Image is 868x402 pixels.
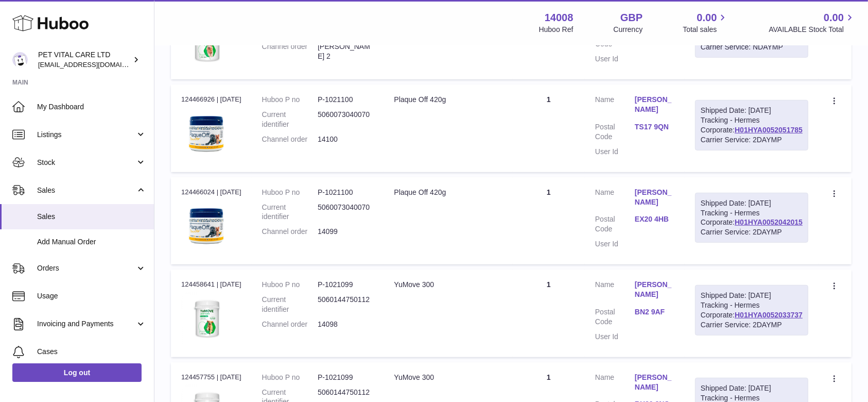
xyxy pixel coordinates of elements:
[318,135,373,144] dd: 14100
[394,188,502,197] div: Plaque Off 420g
[701,135,803,145] div: Carrier Service: 2DAYMP
[394,373,502,382] div: YuMove 300
[683,25,728,35] span: Total sales
[595,239,635,249] dt: User Id
[318,320,373,329] dd: 14098
[181,95,241,104] div: 124466926 | [DATE]
[701,42,803,52] div: Carrier Service: NDAYMP
[181,373,241,382] div: 124457755 | [DATE]
[683,11,728,35] a: 0.00 Total sales
[37,130,135,140] span: Listings
[513,177,585,264] td: 1
[735,311,803,319] a: H01HYA0052033737
[38,60,151,69] span: [EMAIL_ADDRESS][DOMAIN_NAME]
[635,373,674,392] a: [PERSON_NAME]
[701,383,803,393] div: Shipped Date: [DATE]
[701,291,803,300] div: Shipped Date: [DATE]
[318,373,373,382] dd: P-1021099
[595,147,635,157] dt: User Id
[394,95,502,105] div: Plaque Off 420g
[318,95,373,105] dd: P-1021100
[701,227,803,237] div: Carrier Service: 2DAYMP
[769,25,856,35] span: AVAILABLE Stock Total
[539,25,574,35] div: Huboo Ref
[37,212,146,222] span: Sales
[701,320,803,330] div: Carrier Service: 2DAYMP
[595,95,635,117] dt: Name
[701,106,803,115] div: Shipped Date: [DATE]
[697,11,717,25] span: 0.00
[12,363,142,382] a: Log out
[318,42,373,61] dd: [PERSON_NAME] 2
[769,11,856,35] a: 0.00 AVAILABLE Stock Total
[262,42,318,61] dt: Channel order
[318,280,373,290] dd: P-1021099
[595,54,635,64] dt: User Id
[181,280,241,289] div: 124458641 | [DATE]
[181,293,233,344] img: 1732006879.jpg
[38,50,131,70] div: PET VITAL CARE LTD
[595,280,635,302] dt: Name
[181,200,233,252] img: 1732007053.jpg
[262,280,318,290] dt: Huboo P no
[37,186,135,195] span: Sales
[37,102,146,112] span: My Dashboard
[37,263,135,273] span: Orders
[695,285,808,336] div: Tracking - Hermes Corporate:
[262,295,318,314] dt: Current identifier
[318,295,373,314] dd: 5060144750112
[262,203,318,222] dt: Current identifier
[262,135,318,144] dt: Channel order
[318,188,373,197] dd: P-1021100
[262,227,318,237] dt: Channel order
[635,122,674,132] a: TS17 9QN
[595,122,635,142] dt: Postal Code
[701,198,803,208] div: Shipped Date: [DATE]
[262,110,318,129] dt: Current identifier
[394,280,502,290] div: YuMove 300
[595,307,635,327] dt: Postal Code
[635,280,674,299] a: [PERSON_NAME]
[545,11,574,25] strong: 14008
[635,307,674,317] a: BN2 9AF
[37,291,146,301] span: Usage
[614,25,643,35] div: Currency
[318,203,373,222] dd: 5060073040070
[735,218,803,226] a: H01HYA0052042015
[635,95,674,114] a: [PERSON_NAME]
[262,95,318,105] dt: Huboo P no
[824,11,844,25] span: 0.00
[513,85,585,172] td: 1
[262,188,318,197] dt: Huboo P no
[37,347,146,357] span: Cases
[12,52,28,68] img: petvitalcare@gmail.com
[735,126,803,134] a: H01HYA0052051785
[181,108,233,159] img: 1732007053.jpg
[695,100,808,150] div: Tracking - Hermes Corporate:
[595,332,635,342] dt: User Id
[262,320,318,329] dt: Channel order
[318,110,373,129] dd: 5060073040070
[635,188,674,207] a: [PERSON_NAME]
[695,193,808,243] div: Tracking - Hermes Corporate:
[595,188,635,210] dt: Name
[37,158,135,167] span: Stock
[181,188,241,197] div: 124466024 | [DATE]
[37,319,135,329] span: Invoicing and Payments
[620,11,643,25] strong: GBP
[262,373,318,382] dt: Huboo P no
[595,373,635,395] dt: Name
[37,237,146,247] span: Add Manual Order
[318,227,373,237] dd: 14099
[635,214,674,224] a: EX20 4HB
[595,214,635,234] dt: Postal Code
[513,270,585,357] td: 1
